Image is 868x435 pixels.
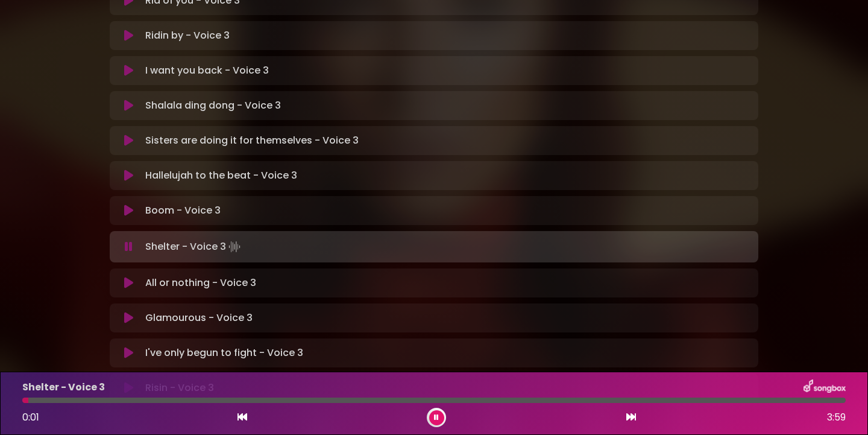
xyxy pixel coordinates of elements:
p: Hallelujah to the beat - Voice 3 [145,168,297,183]
p: All or nothing - Voice 3 [145,276,256,290]
span: 0:01 [22,410,39,424]
p: Boom - Voice 3 [145,203,221,218]
p: Shalala ding dong - Voice 3 [145,98,281,113]
p: I want you back - Voice 3 [145,63,269,78]
span: 3:59 [827,410,846,425]
p: Glamourous - Voice 3 [145,311,253,325]
p: Shelter - Voice 3 [145,238,243,255]
p: Ridin by - Voice 3 [145,28,230,43]
img: waveform4.gif [226,238,243,255]
p: I've only begun to fight - Voice 3 [145,346,303,360]
p: Sisters are doing it for themselves - Voice 3 [145,133,359,148]
img: songbox-logo-white.png [804,379,846,395]
p: Shelter - Voice 3 [22,380,105,395]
